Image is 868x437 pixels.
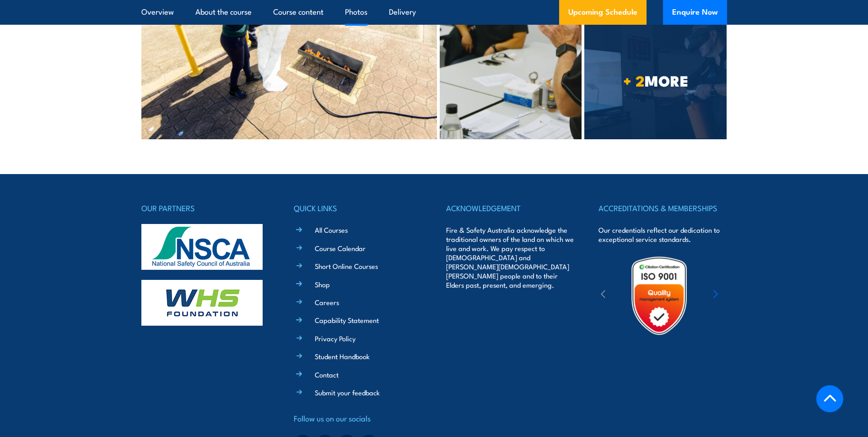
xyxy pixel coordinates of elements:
[141,202,270,214] h4: OUR PARTNERS
[315,388,380,397] a: Submit your feedback
[315,225,348,235] a: All Courses
[584,74,727,87] span: MORE
[446,225,574,290] p: Fire & Safety Australia acknowledge the traditional owners of the land on which we live and work....
[315,333,356,343] a: Privacy Policy
[598,202,727,214] h4: ACCREDITATIONS & MEMBERSHIPS
[315,370,339,379] a: Contact
[315,261,378,271] a: Short Online Courses
[598,225,727,244] p: Our credentials reflect our dedication to exceptional service standards.
[619,256,699,336] img: Untitled design (19)
[315,243,366,253] a: Course Calendar
[446,202,574,214] h4: ACKNOWLEDGEMENT
[294,202,422,214] h4: QUICK LINKS
[623,69,645,92] strong: + 2
[315,297,339,307] a: Careers
[141,224,263,270] img: nsca-logo-footer
[141,280,263,326] img: whs-logo-footer
[584,22,727,139] a: + 2MORE
[700,280,779,311] img: ewpa-logo
[315,315,379,325] a: Capability Statement
[294,412,422,425] h4: Follow us on our socials
[315,351,370,361] a: Student Handbook
[315,279,330,289] a: Shop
